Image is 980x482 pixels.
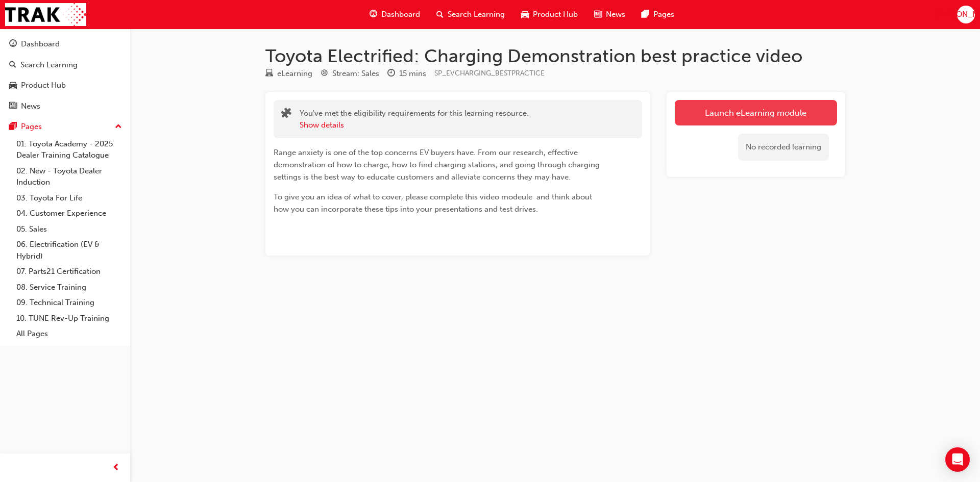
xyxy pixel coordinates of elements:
[675,100,837,125] a: Launch eLearning module
[321,67,379,80] div: Stream
[4,117,126,136] button: Pages
[321,69,328,79] span: target-icon
[434,69,545,78] span: Learning resource code
[112,462,120,474] span: prev-icon
[274,148,602,182] span: Range anxiety is one of the top concerns EV buyers have. From our research, effective demonstrati...
[4,33,126,117] button: DashboardSearch LearningProduct HubNews
[332,68,379,80] div: Stream: Sales
[957,6,975,23] button: [PERSON_NAME]
[945,447,970,472] div: Open Intercom Messenger
[5,3,86,26] img: Trak
[265,69,273,79] span: learningResourceType_ELEARNING-icon
[586,4,633,25] a: news-iconNews
[4,35,126,54] a: Dashboard
[521,8,529,21] span: car-icon
[653,9,674,20] span: Pages
[21,100,40,112] div: News
[370,8,377,21] span: guage-icon
[428,4,513,25] a: search-iconSearch Learning
[381,9,420,20] span: Dashboard
[12,206,126,221] a: 04. Customer Experience
[12,163,126,190] a: 02. New - Toyota Dealer Induction
[12,190,126,206] a: 03. Toyota For Life
[387,67,426,80] div: Duration
[281,109,291,120] span: puzzle-icon
[12,136,126,163] a: 01. Toyota Academy - 2025 Dealer Training Catalogue
[300,108,529,131] div: You've met the eligibility requirements for this learning resource.
[633,4,682,25] a: pages-iconPages
[12,264,126,280] a: 07. Parts21 Certification
[436,8,444,21] span: search-icon
[387,69,395,79] span: clock-icon
[9,40,17,49] span: guage-icon
[12,221,126,237] a: 05. Sales
[12,311,126,326] a: 10. TUNE Rev-Up Training
[265,45,845,67] h1: Toyota Electrified: Charging Demonstration best practice video
[300,119,344,131] button: Show details
[448,9,505,20] span: Search Learning
[642,8,649,21] span: pages-icon
[21,38,60,50] div: Dashboard
[21,121,42,133] div: Pages
[20,59,78,71] div: Search Learning
[513,4,586,25] a: car-iconProduct Hub
[265,67,312,80] div: Type
[533,9,578,20] span: Product Hub
[4,97,126,116] a: News
[21,80,66,91] div: Product Hub
[4,56,126,74] a: Search Learning
[12,237,126,264] a: 06. Electrification (EV & Hybrid)
[361,4,428,25] a: guage-iconDashboard
[274,192,594,214] span: To give you an idea of what to cover, please complete this video modeule and think about how you ...
[4,76,126,95] a: Product Hub
[9,81,17,90] span: car-icon
[12,295,126,311] a: 09. Technical Training
[594,8,602,21] span: news-icon
[277,68,312,80] div: eLearning
[9,61,16,70] span: search-icon
[738,134,829,161] div: No recorded learning
[115,120,122,134] span: up-icon
[9,122,17,132] span: pages-icon
[399,68,426,80] div: 15 mins
[12,280,126,295] a: 08. Service Training
[9,102,17,111] span: news-icon
[606,9,625,20] span: News
[12,326,126,342] a: All Pages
